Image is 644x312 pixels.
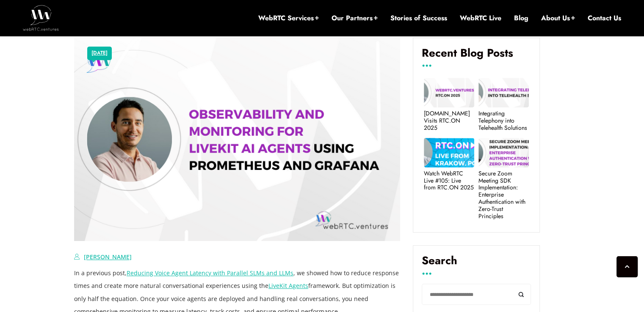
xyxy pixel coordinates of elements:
[478,110,529,131] a: Integrating Telephony into Telehealth Solutions
[23,5,59,30] img: WebRTC.ventures
[478,170,529,220] a: Secure Zoom Meeting SDK Implementation: Enterprise Authentication with Zero-Trust Principles
[258,14,319,23] a: WebRTC Services
[424,170,474,191] a: Watch WebRTC Live #105: Live from RTC.ON 2025
[268,282,308,290] a: LiveKit Agents
[422,47,531,66] h4: Recent Blog Posts
[422,254,531,274] label: Search
[91,48,108,59] a: [DATE]
[332,14,378,23] a: Our Partners
[390,14,447,23] a: Stories of Success
[512,284,531,305] button: Search
[424,110,474,131] a: [DOMAIN_NAME] Visits RTC.ON 2025
[127,269,293,277] a: Reducing Voice Agent Latency with Parallel SLMs and LLMs
[541,14,575,23] a: About Us
[588,14,621,23] a: Contact Us
[514,14,528,23] a: Blog
[460,14,501,23] a: WebRTC Live
[84,253,132,261] a: [PERSON_NAME]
